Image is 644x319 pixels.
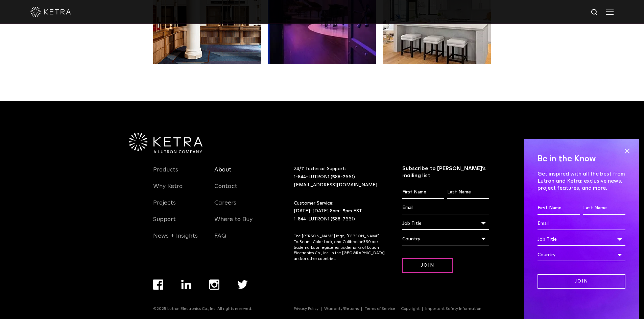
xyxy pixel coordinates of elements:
a: Terms of Service [362,307,398,311]
a: Important Safety Information [423,307,484,311]
input: First Name [402,186,444,199]
input: Email [402,202,489,214]
input: Last Name [447,186,489,199]
p: Get inspired with all the best from Lutron and Ketra: exclusive news, project features, and more. [538,170,625,191]
a: Warranty/Returns [321,307,362,311]
a: Projects [153,199,176,215]
img: Ketra-aLutronCo_White_RGB [129,133,202,154]
input: Email [538,217,625,230]
h4: Be in the Know [538,153,625,165]
div: Country [402,233,489,245]
p: The [PERSON_NAME] logo, [PERSON_NAME], TruBeam, Color Lock, and Calibration360 are trademarks or ... [294,234,385,262]
img: search icon [591,8,599,17]
a: 1-844-LUTRON1 (588-7661) [294,175,355,179]
img: linkedin [181,280,192,289]
img: ketra-logo-2019-white [30,7,71,17]
input: Join [538,274,625,289]
a: About [214,166,232,182]
img: Hamburger%20Nav.svg [606,8,614,15]
a: [EMAIL_ADDRESS][DOMAIN_NAME] [294,183,377,187]
img: facebook [153,280,163,290]
a: FAQ [214,232,226,248]
a: Privacy Policy [291,307,321,311]
a: Products [153,166,178,182]
input: First Name [538,202,580,215]
div: Navigation Menu [214,165,266,248]
div: Navigation Menu [153,165,205,248]
img: twitter [237,280,248,289]
p: 24/7 Technical Support: [294,165,385,189]
div: Job Title [402,217,489,230]
div: Country [538,248,625,261]
p: Customer Service: [DATE]-[DATE] 8am- 5pm EST [294,200,385,223]
a: Where to Buy [214,216,253,231]
a: Copyright [398,307,423,311]
a: News + Insights [153,232,198,248]
a: Contact [214,183,237,198]
input: Last Name [583,202,625,215]
a: Support [153,216,176,231]
div: Job Title [538,233,625,246]
input: Join [402,258,453,273]
img: instagram [209,280,219,290]
a: Careers [214,199,236,215]
div: Navigation Menu [153,280,266,307]
h3: Subscribe to [PERSON_NAME]’s mailing list [402,165,489,179]
p: ©2025 Lutron Electronics Co., Inc. All rights reserved. [153,307,252,311]
a: 1-844-LUTRON1 (588-7661) [294,217,355,221]
div: Navigation Menu [294,307,491,311]
a: Why Ketra [153,183,183,198]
